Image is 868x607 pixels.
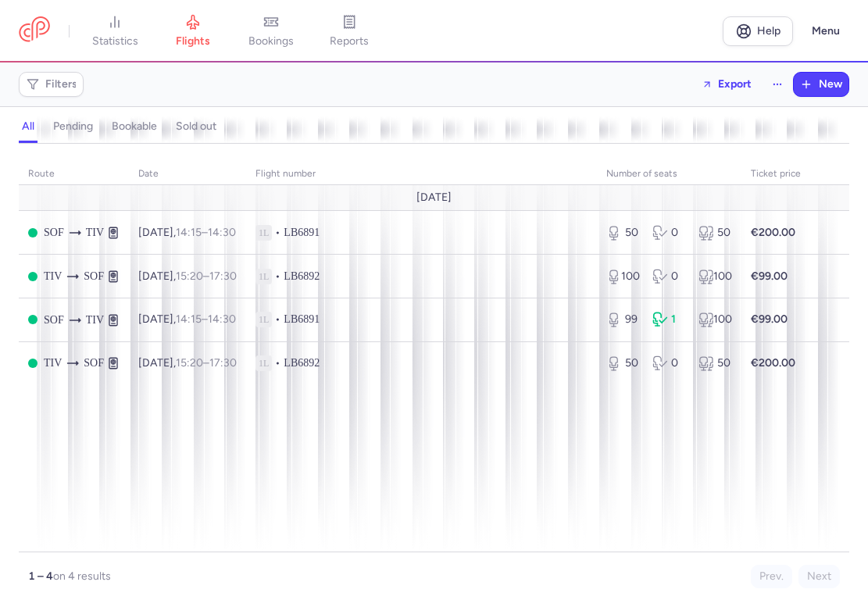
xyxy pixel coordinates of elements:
[751,270,788,283] strong: €99.00
[129,162,246,186] th: date
[176,226,236,239] span: –
[208,226,236,239] time: 14:30
[284,269,320,284] span: LB6892
[176,226,202,239] time: 14:15
[606,355,640,371] div: 50
[86,312,104,329] span: TIV
[751,226,795,239] strong: €200.00
[284,355,320,371] span: LB6892
[284,312,320,327] span: LB6891
[597,162,741,186] th: number of seats
[652,269,686,284] div: 0
[176,356,237,370] span: –
[798,565,840,588] button: Next
[44,312,64,329] span: SOF
[606,312,640,327] div: 99
[154,14,232,48] a: flights
[698,269,732,284] div: 100
[76,14,154,48] a: statistics
[138,356,237,370] span: [DATE],
[698,312,732,327] div: 100
[751,356,795,370] strong: €200.00
[802,16,849,46] button: Menu
[44,268,62,285] span: TIV
[20,73,83,96] button: Filters
[794,73,848,96] button: New
[652,312,686,327] div: 1
[176,34,210,48] span: flights
[208,312,236,326] time: 14:30
[176,270,237,283] span: –
[138,226,236,239] span: [DATE],
[698,225,732,241] div: 50
[255,355,272,371] span: 1L
[255,312,272,327] span: 1L
[138,312,236,326] span: [DATE],
[652,225,686,241] div: 0
[28,570,53,583] strong: 1 – 4
[275,355,280,371] span: •
[84,268,104,285] span: SOF
[275,225,280,241] span: •
[310,14,388,48] a: reports
[44,224,64,241] span: SOF
[22,120,34,134] h4: all
[19,162,129,186] th: route
[819,78,842,91] span: New
[138,270,237,283] span: [DATE],
[691,72,762,97] button: Export
[698,355,732,371] div: 50
[751,565,792,588] button: Prev.
[255,269,272,284] span: 1L
[652,355,686,371] div: 0
[45,78,77,91] span: Filters
[86,224,104,241] span: TIV
[209,356,237,370] time: 17:30
[416,191,452,204] span: [DATE]
[606,225,640,241] div: 50
[84,355,104,372] span: SOF
[246,162,597,186] th: Flight number
[255,225,272,241] span: 1L
[176,120,216,134] h4: sold out
[741,162,810,186] th: Ticket price
[176,270,203,283] time: 15:20
[112,120,157,134] h4: bookable
[176,312,202,326] time: 14:15
[275,312,280,327] span: •
[53,120,93,134] h4: pending
[718,78,752,90] span: Export
[723,16,793,46] a: Help
[275,269,280,284] span: •
[751,312,788,326] strong: €99.00
[44,355,62,372] span: TIV
[248,34,294,48] span: bookings
[176,312,236,326] span: –
[209,270,237,283] time: 17:30
[19,16,50,45] a: CitizenPlane red outlined logo
[232,14,310,48] a: bookings
[176,356,203,370] time: 15:20
[330,34,369,48] span: reports
[757,25,780,37] span: Help
[53,570,111,583] span: on 4 results
[92,34,138,48] span: statistics
[284,225,320,241] span: LB6891
[606,269,640,284] div: 100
